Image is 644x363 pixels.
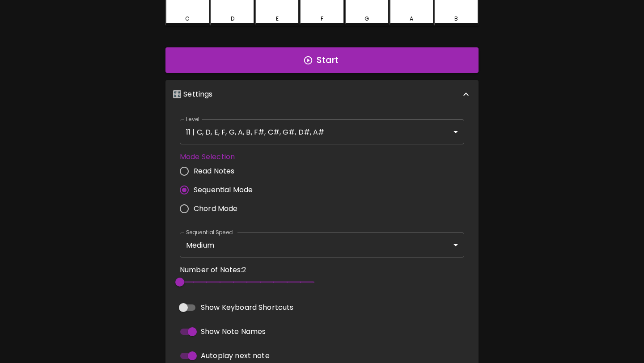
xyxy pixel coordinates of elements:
div: A [410,15,413,23]
div: C [185,15,190,23]
div: F [321,15,323,23]
div: E [276,15,279,23]
div: D [231,15,234,23]
p: 🎛️ Settings [173,89,213,100]
span: Read Notes [194,166,235,177]
label: Mode Selection [180,152,260,162]
div: Medium [180,232,464,257]
label: Level [186,115,200,123]
div: 🎛️ Settings [165,80,479,109]
label: Sequential Speed [186,228,233,236]
span: Sequential Mode [194,185,253,195]
span: Show Keyboard Shortcuts [201,302,293,313]
span: Show Note Names [201,326,266,337]
div: G [364,15,369,23]
div: B [454,15,458,23]
p: Number of Notes: 2 [180,265,314,275]
div: 11 | C, D, E, F, G, A, B, F#, C#, G#, D#, A# [180,119,464,144]
span: Autoplay next note [201,350,270,361]
span: Chord Mode [194,203,238,214]
button: Start [165,47,479,73]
